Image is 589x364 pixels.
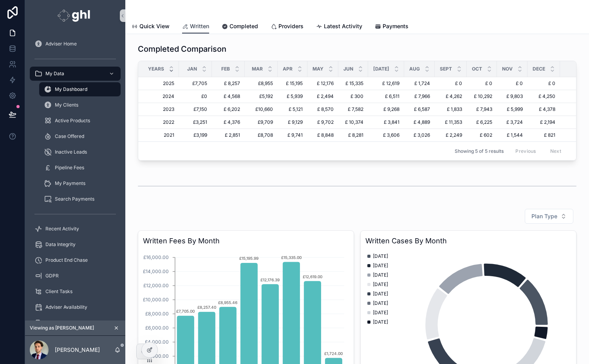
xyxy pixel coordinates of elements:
[249,119,273,125] span: £9,709
[373,80,399,87] span: £ 12,619
[184,119,207,125] span: £3,251
[222,19,258,35] a: Completed
[45,320,65,326] span: Contacts
[324,351,343,356] text: £1,724.00
[55,102,78,108] span: My Clients
[373,291,388,297] span: [DATE]
[55,118,90,124] span: Active Products
[278,22,304,30] span: Providers
[145,353,169,359] tspan: £2,000.00
[343,119,363,125] span: £ 10,374
[30,269,121,283] a: GDPR
[218,300,237,305] text: £8,955.46
[532,106,555,112] span: £ 4,378
[502,106,523,112] span: £ 5,999
[312,119,334,125] span: £ 9,702
[440,66,452,72] span: Sept
[239,256,258,261] text: £15,195.99
[383,22,408,30] span: Payments
[249,80,273,87] span: £8,955
[30,300,121,314] a: Adviser Availability
[282,93,303,100] span: £ 5,939
[373,281,388,288] span: [DATE]
[502,93,523,100] span: £ 9,803
[343,80,363,87] span: £ 15,335
[472,80,492,87] span: £ 0
[532,119,555,125] span: £ 2,194
[375,19,408,35] a: Payments
[472,132,492,138] span: £ 602
[531,212,557,220] span: Plan Type
[184,93,207,100] span: £0
[249,106,273,112] span: £10,660
[282,80,303,87] span: £ 15,195
[343,132,363,138] span: £ 8,281
[455,148,504,154] span: Showing 5 of 5 results
[312,132,334,138] span: £ 8,848
[45,288,72,295] span: Client Tasks
[313,66,323,72] span: May
[439,80,462,87] span: £ 0
[324,22,362,30] span: Latest Activity
[409,80,430,87] span: £ 1,724
[373,253,388,259] span: [DATE]
[39,192,121,206] a: Search Payments
[45,257,88,263] span: Product End Chase
[260,277,280,282] text: £12,176.39
[217,80,240,87] span: £ 8,257
[30,237,121,252] a: Data Integrity
[39,98,121,112] a: My Clients
[249,93,273,100] span: £5,192
[184,132,207,138] span: £3,199
[30,284,121,299] a: Client Tasks
[282,132,303,138] span: £ 9,741
[249,132,273,138] span: £8,708
[30,37,121,51] a: Adviser Home
[502,132,523,138] span: £ 1,544
[39,129,121,143] a: Case Offered
[532,80,555,87] span: £ 0
[409,66,420,72] span: Aug
[143,268,169,274] tspan: £14,000.00
[55,180,85,187] span: My Payments
[45,41,77,47] span: Adviser Home
[373,272,388,278] span: [DATE]
[312,80,334,87] span: £ 12,176
[30,67,121,81] a: My Data
[197,305,216,310] text: £8,257.40
[30,316,121,330] a: Contacts
[39,114,121,128] a: Active Products
[143,283,169,288] tspan: £12,000.00
[39,176,121,190] a: My Payments
[39,161,121,175] a: Pipeline Fees
[409,106,430,112] span: £ 6,587
[55,133,84,139] span: Case Offered
[303,274,322,279] text: £12,619.00
[55,86,87,92] span: My Dashboard
[217,93,240,100] span: £ 4,568
[145,311,169,317] tspan: £8,000.00
[176,309,195,313] text: £7,705.00
[148,132,174,138] span: 2021
[532,132,555,138] span: £ 821
[533,66,545,72] span: Dece
[409,119,430,125] span: £ 4,889
[409,132,430,138] span: £ 3,026
[55,149,87,155] span: Inactive Leads
[373,106,399,112] span: £ 9,268
[148,80,174,87] span: 2025
[182,19,209,34] a: Written
[282,119,303,125] span: £ 9,129
[502,119,523,125] span: £ 3,724
[343,93,363,100] span: £ 300
[148,106,174,112] span: 2023
[373,93,399,100] span: £ 6,511
[532,93,555,100] span: £ 4,250
[45,226,79,232] span: Recent Activity
[409,93,430,100] span: £ 7,966
[312,106,334,112] span: £ 8,570
[132,19,170,35] a: Quick View
[55,165,84,171] span: Pipeline Fees
[143,297,169,302] tspan: £10,000.00
[373,319,388,325] span: [DATE]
